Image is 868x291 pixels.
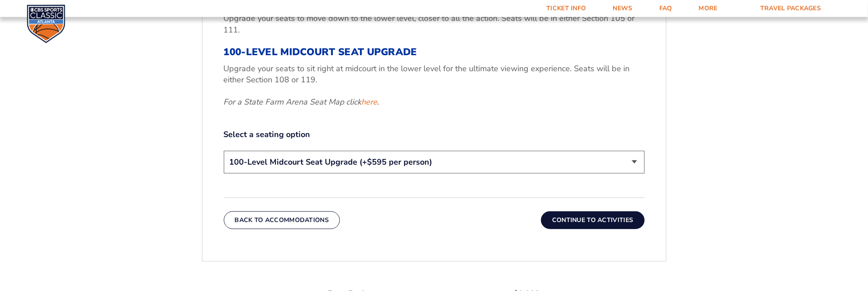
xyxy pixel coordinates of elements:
p: Upgrade your seats to sit right at midcourt in the lower level for the ultimate viewing experienc... [224,63,645,85]
em: For a State Farm Arena Seat Map click . [224,97,379,107]
button: Back To Accommodations [224,211,340,229]
img: CBS Sports Classic [27,4,65,43]
label: Select a seating option [224,129,645,140]
h3: 100-Level Midcourt Seat Upgrade [224,46,645,58]
button: Continue To Activities [541,211,645,229]
a: here [362,97,378,108]
p: Upgrade your seats to move down to the lower level, closer to all the action. Seats will be in ei... [224,13,645,35]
